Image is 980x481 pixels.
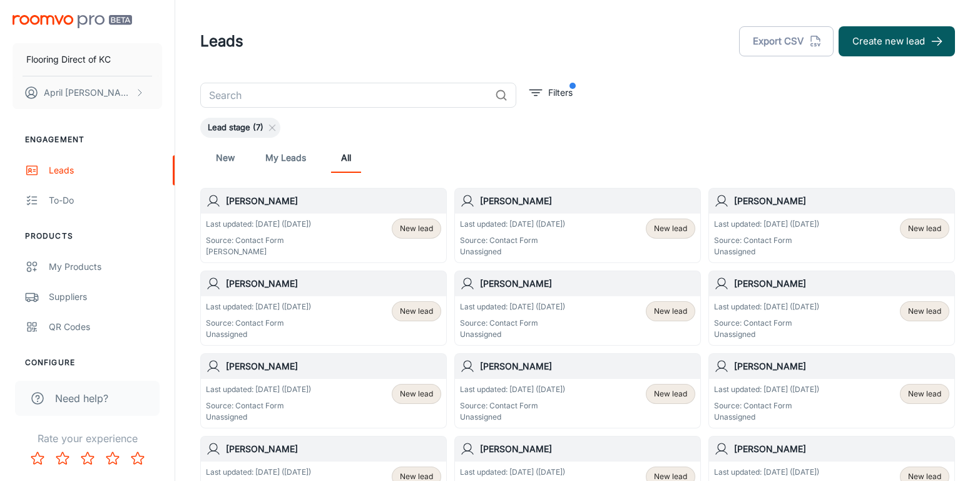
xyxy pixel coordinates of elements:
[100,446,125,471] button: Rate 4 star
[908,388,941,400] span: New lead
[714,219,819,230] p: Last updated: [DATE] ([DATE])
[75,446,100,471] button: Rate 3 star
[206,400,311,411] p: Source: Contact Form
[125,446,150,471] button: Rate 5 star
[200,353,447,428] a: [PERSON_NAME]Last updated: [DATE] ([DATE])Source: Contact FormUnassignedNew lead
[714,246,819,257] p: Unassigned
[49,163,162,177] div: Leads
[331,143,361,173] a: All
[460,301,565,313] p: Last updated: [DATE] ([DATE])
[714,467,819,478] p: Last updated: [DATE] ([DATE])
[908,223,941,234] span: New lead
[226,194,441,208] h6: [PERSON_NAME]
[480,194,695,208] h6: [PERSON_NAME]
[454,188,701,263] a: [PERSON_NAME]Last updated: [DATE] ([DATE])Source: Contact FormUnassignedNew lead
[49,194,162,207] div: To-do
[460,329,565,340] p: Unassigned
[206,235,311,246] p: Source: Contact Form
[226,359,441,373] h6: [PERSON_NAME]
[49,260,162,274] div: My Products
[200,30,243,53] h1: Leads
[10,431,165,446] p: Rate your experience
[400,388,433,400] span: New lead
[226,442,441,456] h6: [PERSON_NAME]
[714,329,819,340] p: Unassigned
[49,290,162,304] div: Suppliers
[206,301,311,313] p: Last updated: [DATE] ([DATE])
[714,384,819,395] p: Last updated: [DATE] ([DATE])
[714,400,819,411] p: Source: Contact Form
[200,118,280,138] div: Lead stage (7)
[44,86,132,100] p: April [PERSON_NAME]
[654,223,687,234] span: New lead
[654,388,687,400] span: New lead
[654,306,687,317] span: New lead
[714,318,819,329] p: Source: Contact Form
[460,318,565,329] p: Source: Contact Form
[460,467,565,478] p: Last updated: [DATE] ([DATE])
[400,223,433,234] span: New lead
[49,320,162,334] div: QR Codes
[714,235,819,246] p: Source: Contact Form
[206,411,311,423] p: Unassigned
[708,271,955,346] a: [PERSON_NAME]Last updated: [DATE] ([DATE])Source: Contact FormUnassignedNew lead
[708,188,955,263] a: [PERSON_NAME]Last updated: [DATE] ([DATE])Source: Contact FormUnassignedNew lead
[200,188,447,263] a: [PERSON_NAME]Last updated: [DATE] ([DATE])Source: Contact Form[PERSON_NAME]New lead
[206,329,311,340] p: Unassigned
[400,306,433,317] span: New lead
[734,359,949,373] h6: [PERSON_NAME]
[480,359,695,373] h6: [PERSON_NAME]
[206,384,311,395] p: Last updated: [DATE] ([DATE])
[206,219,311,230] p: Last updated: [DATE] ([DATE])
[480,277,695,291] h6: [PERSON_NAME]
[206,318,311,329] p: Source: Contact Form
[265,143,306,173] a: My Leads
[200,83,490,108] input: Search
[460,411,565,423] p: Unassigned
[526,83,576,103] button: filter
[548,86,573,100] p: Filters
[206,246,311,257] p: [PERSON_NAME]
[460,246,565,257] p: Unassigned
[26,53,111,66] p: Flooring Direct of KC
[708,353,955,428] a: [PERSON_NAME]Last updated: [DATE] ([DATE])Source: Contact FormUnassignedNew lead
[460,384,565,395] p: Last updated: [DATE] ([DATE])
[480,442,695,456] h6: [PERSON_NAME]
[739,26,834,56] button: Export CSV
[13,76,162,109] button: April [PERSON_NAME]
[210,143,240,173] a: New
[714,411,819,423] p: Unassigned
[13,15,132,28] img: Roomvo PRO Beta
[226,277,441,291] h6: [PERSON_NAME]
[200,271,447,346] a: [PERSON_NAME]Last updated: [DATE] ([DATE])Source: Contact FormUnassignedNew lead
[13,43,162,76] button: Flooring Direct of KC
[460,235,565,246] p: Source: Contact Form
[714,301,819,313] p: Last updated: [DATE] ([DATE])
[734,194,949,208] h6: [PERSON_NAME]
[50,446,75,471] button: Rate 2 star
[734,277,949,291] h6: [PERSON_NAME]
[454,271,701,346] a: [PERSON_NAME]Last updated: [DATE] ([DATE])Source: Contact FormUnassignedNew lead
[734,442,949,456] h6: [PERSON_NAME]
[25,446,50,471] button: Rate 1 star
[206,467,311,478] p: Last updated: [DATE] ([DATE])
[454,353,701,428] a: [PERSON_NAME]Last updated: [DATE] ([DATE])Source: Contact FormUnassignedNew lead
[460,400,565,411] p: Source: Contact Form
[839,26,955,56] button: Create new lead
[908,306,941,317] span: New lead
[200,122,271,134] span: Lead stage (7)
[55,391,108,406] span: Need help?
[460,219,565,230] p: Last updated: [DATE] ([DATE])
